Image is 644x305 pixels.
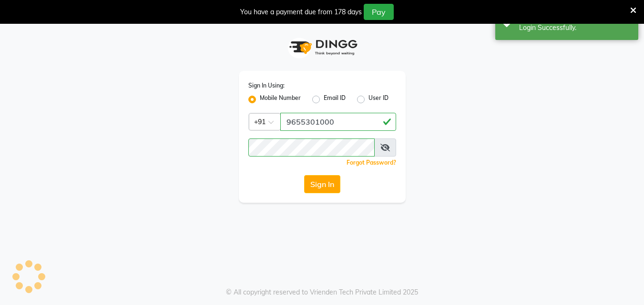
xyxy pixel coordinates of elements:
[324,94,346,105] label: Email ID
[347,159,396,166] a: Forgot Password?
[280,113,396,131] input: Username
[260,94,301,105] label: Mobile Number
[364,4,394,20] button: Pay
[248,81,285,90] label: Sign In Using:
[248,138,375,157] input: Username
[519,23,631,33] div: Login Successfully.
[304,175,340,193] button: Sign In
[284,33,360,61] img: logo1.svg
[240,7,362,17] div: You have a payment due from 178 days
[368,94,388,105] label: User ID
